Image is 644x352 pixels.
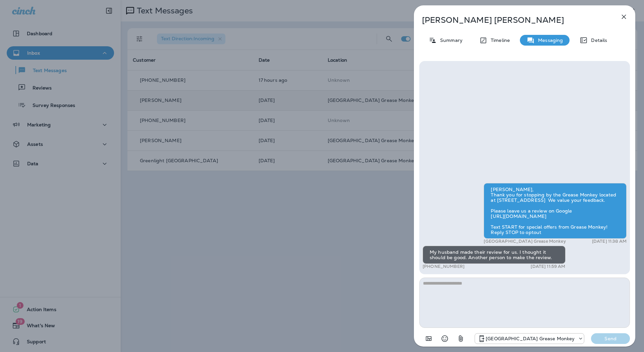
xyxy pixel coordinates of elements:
[588,38,607,43] p: Details
[531,264,565,269] p: [DATE] 11:59 AM
[422,332,435,345] button: Add in a premade template
[484,239,566,244] p: [GEOGRAPHIC_DATA] Grease Monkey
[484,183,627,239] div: [PERSON_NAME], Thank you for stopping by the Grease Monkey located at [STREET_ADDRESS] We value y...
[487,38,510,43] p: Timeline
[422,15,605,25] p: [PERSON_NAME] [PERSON_NAME]
[486,336,575,341] p: [GEOGRAPHIC_DATA] Grease Monkey
[592,239,627,244] p: [DATE] 11:38 AM
[423,264,465,269] p: [PHONE_NUMBER]
[437,38,463,43] p: Summary
[423,246,566,264] div: My husband made their review for us. I thought it should be good. Another person to make the review.
[475,335,584,343] div: +1 (303) 371-7272
[535,38,563,43] p: Messaging
[438,332,451,345] button: Select an emoji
